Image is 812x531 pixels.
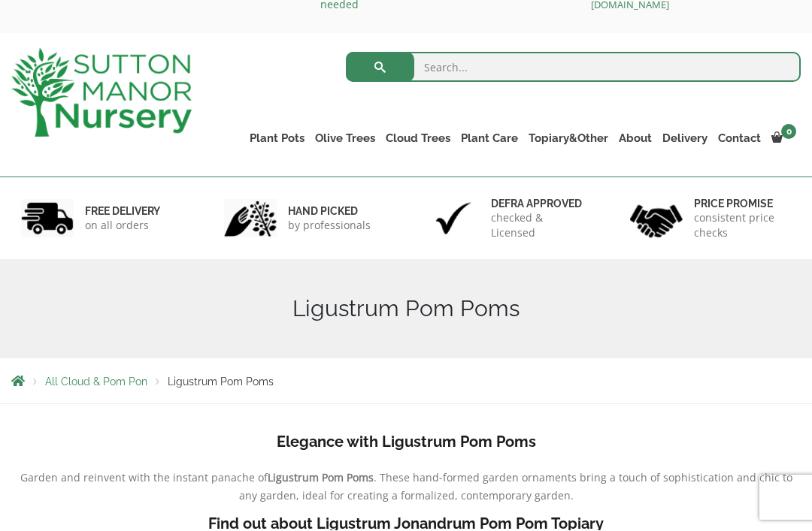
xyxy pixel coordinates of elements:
img: 4.jpg [630,196,683,242]
h6: FREE DELIVERY [85,205,160,219]
h6: Defra approved [491,198,588,211]
a: Plant Pots [244,128,310,149]
a: 0 [766,128,801,149]
span: Ligustrum Pom Poms [168,376,274,388]
b: Ligustrum Pom Poms [268,471,374,485]
a: Cloud Trees [380,128,456,149]
img: logo [11,49,192,137]
span: . These hand-formed garden ornaments bring a touch of sophistication and chic to any garden, idea... [239,471,792,503]
img: 3.jpg [427,200,480,238]
p: consistent price checks [694,211,791,241]
span: Garden and reinvent with the instant panache of [20,471,268,485]
a: About [614,128,657,149]
a: Topiary&Other [523,128,614,149]
p: on all orders [85,219,160,234]
p: by professionals [288,219,371,234]
h1: Ligustrum Pom Poms [11,296,801,323]
h6: hand picked [288,205,371,219]
img: 1.jpg [21,200,74,238]
p: checked & Licensed [491,211,588,241]
img: 2.jpg [224,200,277,238]
input: Search... [346,53,801,83]
span: 0 [781,125,796,140]
a: Plant Care [456,128,523,149]
a: Olive Trees [310,128,380,149]
nav: Breadcrumbs [11,376,801,388]
h6: Price promise [694,198,791,211]
a: Contact [713,128,766,149]
a: Delivery [657,128,713,149]
a: All Cloud & Pom Pon [45,376,147,388]
b: Elegance with Ligustrum Pom Poms [277,433,536,451]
